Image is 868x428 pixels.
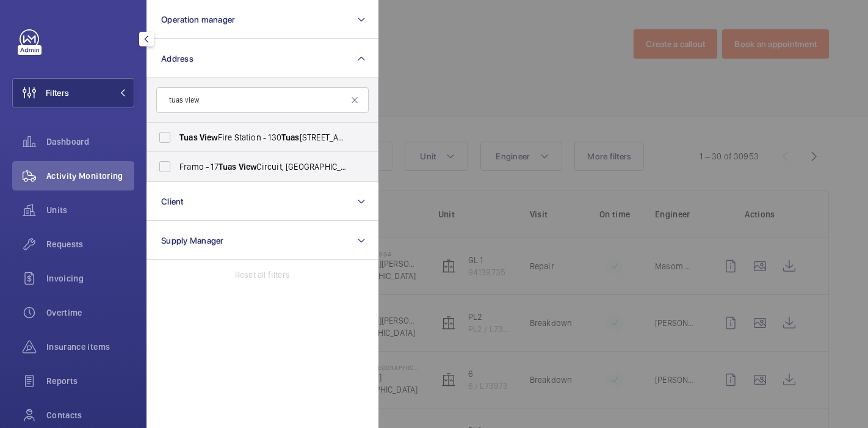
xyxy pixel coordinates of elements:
[46,375,134,387] span: Reports
[46,170,134,182] span: Activity Monitoring
[46,204,134,216] span: Units
[46,136,134,148] span: Dashboard
[46,87,69,99] span: Filters
[46,238,134,250] span: Requests
[46,409,134,421] span: Contacts
[46,306,134,319] span: Overtime
[46,341,134,353] span: Insurance items
[46,272,134,285] span: Invoicing
[12,78,134,107] button: Filters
